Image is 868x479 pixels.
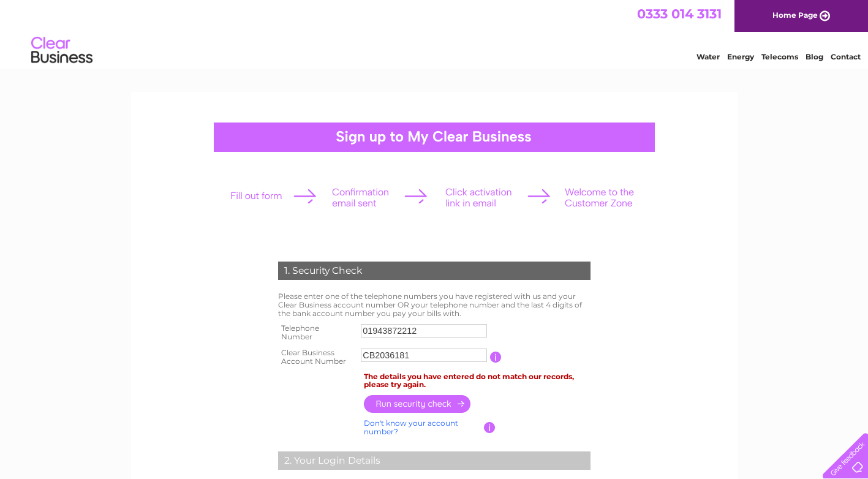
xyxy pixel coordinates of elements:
a: Blog [806,52,823,61]
th: Telephone Number [275,320,358,345]
div: 2. Your Login Details [278,451,591,470]
img: logo.png [31,32,93,69]
a: Don't know your account number? [364,418,458,436]
a: Energy [727,52,754,61]
input: Information [490,352,502,363]
th: Clear Business Account Number [275,345,358,369]
input: Information [484,422,496,433]
div: 1. Security Check [278,262,591,280]
a: Water [696,52,720,61]
a: Telecoms [761,52,798,61]
td: Please enter one of the telephone numbers you have registered with us and your Clear Business acc... [275,289,594,320]
td: The details you have entered do not match our records, please try again. [361,369,594,393]
div: Clear Business is a trading name of Verastar Limited (registered in [GEOGRAPHIC_DATA] No. 3667643... [145,7,724,59]
a: Contact [831,52,861,61]
a: 0333 014 3131 [637,6,722,21]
